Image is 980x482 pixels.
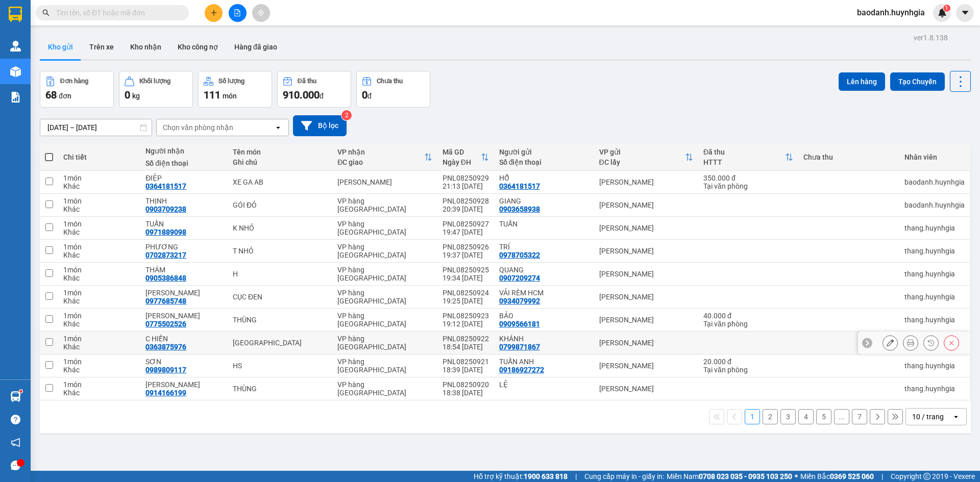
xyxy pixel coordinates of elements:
[63,274,135,282] div: Khác
[125,89,130,101] span: 0
[914,32,948,43] div: ver 1.8.138
[320,92,324,100] span: đ
[945,5,948,12] span: 1
[499,220,589,228] div: TUẤN
[337,289,432,305] div: VP hàng [GEOGRAPHIC_DATA]
[599,316,693,324] div: [PERSON_NAME]
[443,220,489,228] div: PNL08250927
[337,178,432,186] div: [PERSON_NAME]
[293,115,347,136] button: Bộ lọc
[377,78,403,85] div: Chưa thu
[63,380,135,389] div: 1 món
[499,312,589,320] div: BẢO
[63,358,135,366] div: 1 món
[904,270,965,278] div: thang.huynhgia
[443,205,489,213] div: 20:39 [DATE]
[145,289,223,297] div: QUỲNH MAI
[337,380,432,397] div: VP hàng [GEOGRAPHIC_DATA]
[145,380,223,389] div: THANH THANH
[337,158,424,166] div: ĐC giao
[443,182,489,190] div: 21:13 [DATE]
[443,228,489,236] div: 19:47 [DATE]
[226,35,285,59] button: Hàng đã giao
[169,35,226,59] button: Kho công nợ
[145,205,186,213] div: 0903709238
[252,4,270,22] button: aim
[337,243,432,259] div: VP hàng [GEOGRAPHIC_DATA]
[904,362,965,370] div: thang.huynhgia
[119,71,193,108] button: Khối lượng0kg
[63,174,135,182] div: 1 món
[443,380,489,389] div: PNL08250920
[63,182,135,190] div: Khác
[524,472,568,480] strong: 1900 633 818
[849,6,933,19] span: baodanh.huynhgia
[443,335,489,343] div: PNL08250922
[443,343,489,351] div: 18:54 [DATE]
[698,144,798,171] th: Toggle SortBy
[443,243,489,251] div: PNL08250926
[499,320,540,328] div: 0909566181
[852,409,867,424] button: 7
[904,153,965,161] div: Nhân viên
[956,4,974,22] button: caret-down
[337,148,424,156] div: VP nhận
[834,409,849,424] button: ...
[703,158,785,166] div: HTTT
[443,148,481,156] div: Mã GD
[40,119,152,136] input: Select a date range.
[362,89,367,101] span: 0
[298,78,316,85] div: Đã thu
[204,89,220,101] span: 111
[337,220,432,236] div: VP hàng [GEOGRAPHIC_DATA]
[218,78,244,85] div: Số lượng
[803,153,894,161] div: Chưa thu
[63,320,135,328] div: Khác
[145,243,223,251] div: PHƯƠNG
[443,158,481,166] div: Ngày ĐH
[599,362,693,370] div: [PERSON_NAME]
[205,4,223,22] button: plus
[145,297,186,305] div: 0977685748
[283,89,320,101] span: 910.000
[904,293,965,301] div: thang.huynhgia
[139,78,170,85] div: Khối lượng
[780,409,796,424] button: 3
[499,197,589,205] div: GIANG
[443,389,489,397] div: 18:38 [DATE]
[474,471,568,482] span: Hỗ trợ kỹ thuật:
[145,147,223,155] div: Người nhận
[798,409,814,424] button: 4
[233,224,327,232] div: K NHỎ
[145,366,186,374] div: 0989809117
[599,201,693,209] div: [PERSON_NAME]
[10,66,21,77] img: warehouse-icon
[499,266,589,274] div: QUANG
[499,174,589,182] div: HỔ
[10,92,21,103] img: solution-icon
[599,148,685,156] div: VP gửi
[233,339,327,347] div: TX
[443,274,489,282] div: 19:34 [DATE]
[499,358,589,366] div: TUẤN ANH
[703,366,793,374] div: Tại văn phòng
[63,266,135,274] div: 1 món
[132,92,140,100] span: kg
[703,320,793,328] div: Tại văn phòng
[499,251,540,259] div: 0978705322
[145,312,223,320] div: NGUYÊN HẢI
[42,9,50,16] span: search
[233,247,327,255] div: T NHỎ
[443,358,489,366] div: PNL08250921
[703,358,793,366] div: 20.000 đ
[599,385,693,393] div: [PERSON_NAME]
[499,205,540,213] div: 0903658938
[337,266,432,282] div: VP hàng [GEOGRAPHIC_DATA]
[499,343,540,351] div: 0799871867
[745,409,760,424] button: 1
[938,8,947,17] img: icon-new-feature
[9,7,22,22] img: logo-vxr
[443,312,489,320] div: PNL08250923
[40,35,81,59] button: Kho gửi
[163,122,233,133] div: Chọn văn phòng nhận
